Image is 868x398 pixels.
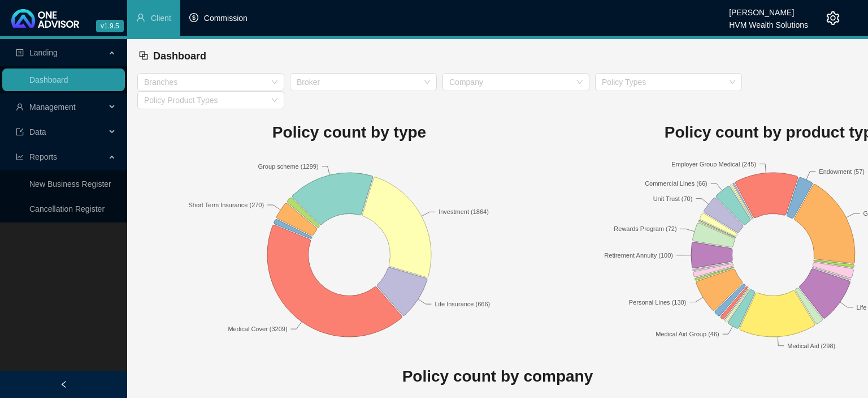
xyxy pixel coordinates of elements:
[204,14,248,23] span: Commission
[228,326,287,332] text: Medical Cover (3209)
[671,160,756,167] text: Employer Group Medical (245)
[60,380,68,388] span: left
[729,15,808,28] div: HVM Wealth Solutions
[29,204,105,213] a: Cancellation Register
[96,20,124,32] span: v1.9.5
[729,3,808,15] div: [PERSON_NAME]
[16,103,24,111] span: user
[29,127,46,136] span: Data
[137,364,858,389] h1: Policy count by company
[604,251,673,258] text: Retirement Annuity (100)
[645,179,708,186] text: Commercial Lines (66)
[435,301,490,307] text: Life Insurance (666)
[188,202,264,208] text: Short Term Insurance (270)
[787,342,835,349] text: Medical Aid (298)
[29,48,58,57] span: Landing
[189,13,198,22] span: dollar
[151,14,171,23] span: Client
[614,225,676,232] text: Rewards Program (72)
[153,50,206,62] span: Dashboard
[16,153,24,161] span: line-chart
[137,120,561,145] h1: Policy count by type
[653,195,693,202] text: Unit Trust (70)
[29,179,111,189] a: New Business Register
[11,9,79,28] img: 2df55531c6924b55f21c4cf5d4484680-logo-light.svg
[16,128,24,136] span: import
[138,50,149,61] span: block
[656,331,719,337] text: Medical Aid Group (46)
[29,75,68,84] a: Dashboard
[16,49,24,57] span: profile
[29,102,76,112] span: Management
[258,162,319,169] text: Group scheme (1299)
[629,298,687,305] text: Personal Lines (130)
[29,152,57,161] span: Reports
[439,208,489,215] text: Investment (1864)
[819,168,865,174] text: Endowment (57)
[136,13,145,22] span: user
[826,11,840,25] span: setting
